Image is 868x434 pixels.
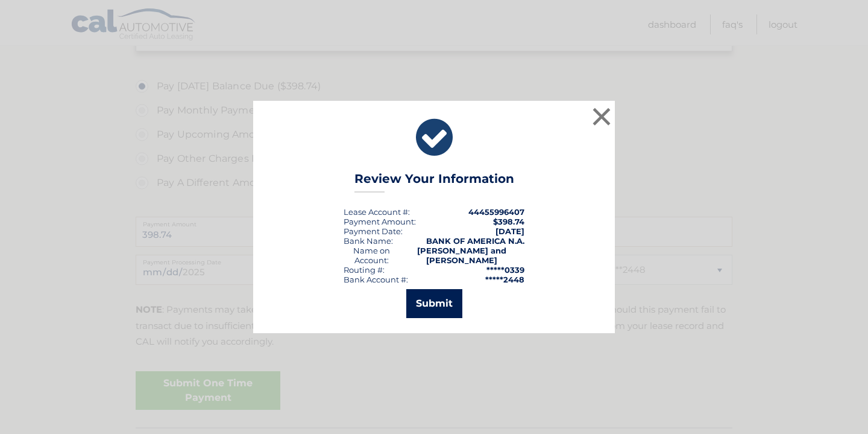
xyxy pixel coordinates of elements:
div: Bank Account #: [344,275,408,284]
strong: [PERSON_NAME] and [PERSON_NAME] [417,246,506,265]
div: Payment Amount: [344,217,416,226]
span: [DATE] [495,226,524,236]
strong: BANK OF AMERICA N.A. [426,236,524,246]
span: Payment Date [344,226,401,236]
div: : [344,226,403,236]
h3: Review Your Information [354,171,514,193]
div: Lease Account #: [344,207,410,217]
div: Name on Account: [344,246,400,265]
strong: 44455996407 [468,207,524,217]
button: Submit [406,289,462,318]
div: Routing #: [344,265,385,275]
div: Bank Name: [344,236,393,246]
span: $398.74 [493,217,524,226]
button: × [590,104,614,129]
